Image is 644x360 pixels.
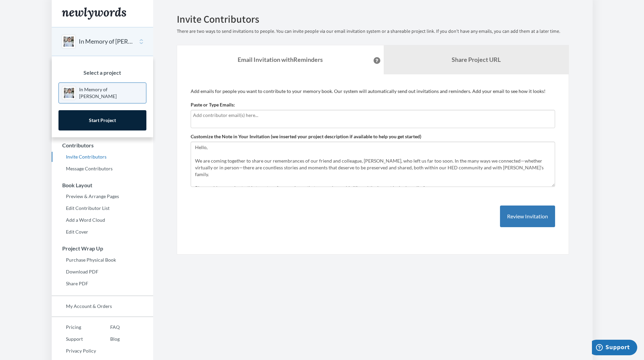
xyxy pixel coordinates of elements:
strong: Email Invitation with Reminders [238,56,323,63]
h3: Project Wrap Up [52,245,153,251]
a: Message Contributors [52,164,153,174]
h3: Contributors [52,142,153,148]
a: Pricing [52,322,96,332]
p: There are two ways to send invitations to people. You can invite people via our email invitation ... [177,28,569,35]
a: FAQ [96,322,120,332]
iframe: Opens a widget where you can chat to one of our agents [592,340,637,357]
a: Download PDF [52,267,153,277]
a: Purchase Physical Book [52,255,153,265]
a: Edit Contributor List [52,203,153,213]
a: Preview & Arrange Pages [52,191,153,201]
button: Review Invitation [500,206,555,227]
label: Customize the Note in Your Invitation (we inserted your project description if available to help ... [191,133,421,140]
a: In Memory of [PERSON_NAME] [58,82,146,103]
a: Invite Contributors [52,152,153,162]
textarea: Hello, We are coming together to share our remembrances of our friend and colleague, [PERSON_NAME... [191,142,555,187]
a: Edit Cover [52,227,153,237]
a: Privacy Policy [52,346,96,356]
img: Newlywords logo [62,7,126,20]
b: Share Project URL [452,56,501,63]
h2: Invite Contributors [177,14,569,25]
input: Add contributor email(s) here... [193,112,553,119]
p: Add emails for people you want to contribute to your memory book. Our system will automatically s... [191,88,555,95]
h3: Book Layout [52,182,153,188]
a: My Account & Orders [52,301,153,311]
h3: Select a project [58,70,146,76]
a: Support [52,334,96,344]
a: Start Project [58,110,146,130]
a: Blog [96,334,120,344]
button: In Memory of [PERSON_NAME] [79,37,134,46]
a: Add a Word Cloud [52,215,153,225]
a: Share PDF [52,279,153,289]
p: In Memory of [PERSON_NAME] [79,86,143,100]
label: Paste or Type Emails: [191,101,235,108]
